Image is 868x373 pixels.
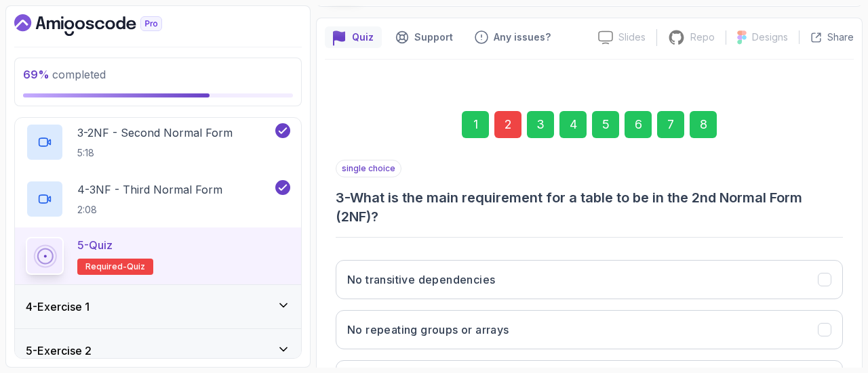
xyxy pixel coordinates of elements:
div: 2 [494,111,521,138]
div: 8 [690,111,717,138]
h3: 4 - Exercise 1 [26,299,90,315]
div: 1 [462,111,489,138]
h3: 3 - What is the main requirement for a table to be in the 2nd Normal Form (2NF)? [336,188,843,226]
span: Required- [85,261,127,272]
button: Support button [387,26,461,48]
h3: No transitive dependencies [347,271,495,288]
p: Quiz [352,30,374,44]
div: 4 [559,111,587,138]
button: No transitive dependencies [336,260,843,299]
span: completed [23,68,106,81]
button: quiz button [325,26,382,48]
button: No repeating groups or arrays [336,310,843,349]
p: 5:18 [77,146,233,160]
p: Designs [752,30,788,44]
a: Dashboard [14,14,193,36]
p: Support [414,30,453,44]
p: Any issues? [494,30,551,44]
p: Repo [690,30,715,44]
div: 7 [657,111,684,138]
h3: 5 - Exercise 2 [26,343,92,359]
h3: No repeating groups or arrays [347,322,509,338]
p: 2:08 [77,203,222,217]
button: Share [799,30,854,44]
button: 4-3NF - Third Normal Form2:08 [26,180,290,218]
p: single choice [336,160,401,177]
p: 5 - Quiz [77,237,113,253]
p: Slides [618,30,646,44]
span: 69 % [23,68,50,81]
button: Feedback button [467,26,559,48]
div: 3 [527,111,554,138]
button: 4-Exercise 1 [15,285,301,328]
button: 5-Exercise 2 [15,329,301,372]
button: 5-QuizRequired-quiz [26,237,290,275]
button: 3-2NF - Second Normal Form5:18 [26,123,290,161]
p: 3 - 2NF - Second Normal Form [77,125,233,141]
p: 4 - 3NF - Third Normal Form [77,181,222,198]
div: 5 [592,111,619,138]
p: Share [827,30,854,44]
div: 6 [625,111,652,138]
span: quiz [127,261,145,272]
